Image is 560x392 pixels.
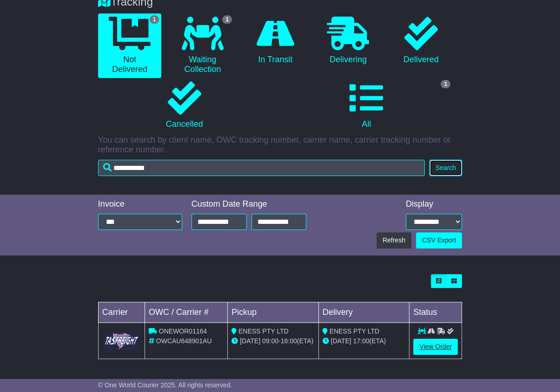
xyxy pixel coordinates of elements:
[98,199,182,209] div: Invoice
[145,302,227,323] td: OWC / Carrier #
[191,199,307,209] div: Custom Date Range
[441,80,450,88] span: 1
[280,78,453,133] a: 1 All
[240,337,260,345] span: [DATE]
[409,302,462,323] td: Status
[406,199,462,209] div: Display
[156,337,212,345] span: OWCAU648901AU
[98,135,462,155] p: You can search by client name, OWC tracking number, carrier name, carrier tracking number or refe...
[238,327,289,335] span: ENESS PTY LTD
[171,13,234,78] a: 1 Waiting Collection
[244,13,307,68] a: In Transit
[331,337,351,345] span: [DATE]
[316,13,380,68] a: Delivering
[329,327,380,335] span: ENESS PTY LTD
[281,337,297,345] span: 16:00
[104,332,139,350] img: GetCarrierServiceLogo
[231,336,315,346] div: - (ETA)
[389,13,453,68] a: Delivered
[353,337,369,345] span: 17:00
[228,302,319,323] td: Pickup
[262,337,278,345] span: 09:00
[98,78,271,133] a: Cancelled
[159,327,207,335] span: ONEWOR01164
[413,339,458,355] a: View Order
[416,232,462,248] a: CSV Export
[376,232,411,248] button: Refresh
[323,336,406,346] div: (ETA)
[98,381,232,389] span: © One World Courier 2025. All rights reserved.
[98,13,162,78] a: 1 Not Delivered
[429,160,462,176] button: Search
[318,302,409,323] td: Delivery
[150,15,159,24] span: 1
[98,302,145,323] td: Carrier
[222,15,232,24] span: 1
